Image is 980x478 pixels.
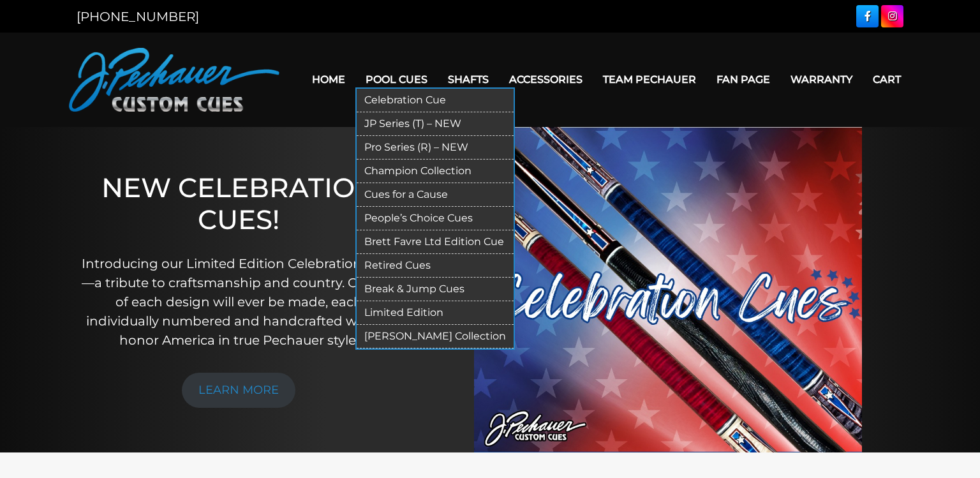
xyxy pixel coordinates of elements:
[438,63,499,96] a: Shafts
[357,89,514,112] a: Celebration Cue
[302,63,355,96] a: Home
[357,278,514,301] a: Break & Jump Cues
[355,63,438,96] a: Pool Cues
[357,301,514,325] a: Limited Edition
[69,48,279,112] img: Pechauer Custom Cues
[357,112,514,136] a: JP Series (T) – NEW
[80,254,397,350] p: Introducing our Limited Edition Celebration Cues—a tribute to craftsmanship and country. Only 50 ...
[357,254,514,278] a: Retired Cues
[357,207,514,230] a: People’s Choice Cues
[357,160,514,183] a: Champion Collection
[780,63,863,96] a: Warranty
[357,230,514,254] a: Brett Favre Ltd Edition Cue
[357,136,514,160] a: Pro Series (R) – NEW
[77,9,199,24] a: [PHONE_NUMBER]
[863,63,911,96] a: Cart
[499,63,593,96] a: Accessories
[593,63,706,96] a: Team Pechauer
[357,325,514,348] a: [PERSON_NAME] Collection
[706,63,780,96] a: Fan Page
[182,373,295,408] a: LEARN MORE
[80,172,397,236] h1: NEW CELEBRATION CUES!
[357,183,514,207] a: Cues for a Cause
